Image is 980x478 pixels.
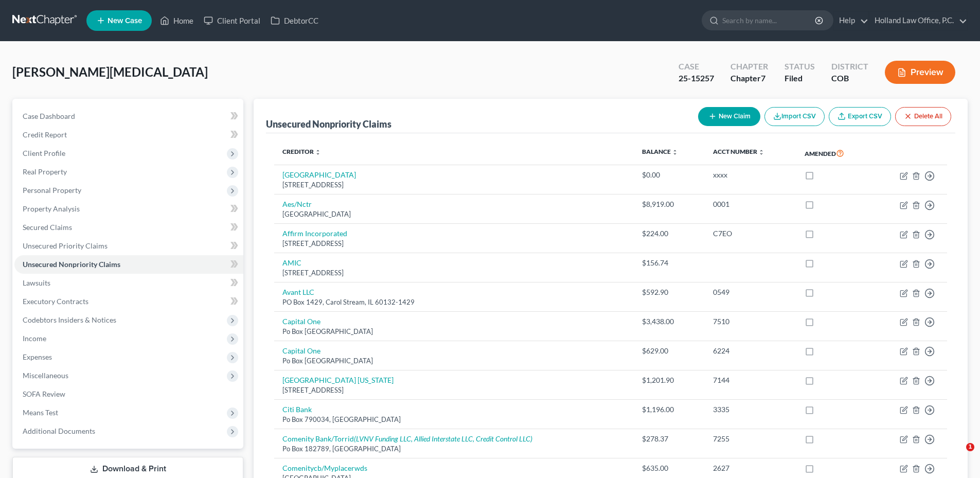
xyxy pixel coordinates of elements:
[831,73,868,84] div: COB
[23,315,116,324] span: Codebtors Insiders & Notices
[14,274,243,292] a: Lawsuits
[282,385,626,395] div: [STREET_ADDRESS]
[282,444,626,454] div: Po Box 182789, [GEOGRAPHIC_DATA]
[23,223,72,232] span: Secured Claims
[14,126,243,144] a: Credit Report
[713,170,788,180] div: xxxx
[713,287,788,297] div: 0549
[23,149,65,157] span: Client Profile
[642,404,697,415] div: $1,196.00
[642,148,678,155] a: Balance unfold_more
[155,11,199,30] a: Home
[713,148,764,155] a: Acct Number unfold_more
[199,11,265,30] a: Client Portal
[679,73,714,84] div: 25-15257
[14,107,243,126] a: Case Dashboard
[282,376,394,384] a: [GEOGRAPHIC_DATA] [US_STATE]
[831,61,868,73] div: District
[713,316,788,327] div: 7510
[730,61,768,73] div: Chapter
[282,356,626,366] div: Po Box [GEOGRAPHIC_DATA]
[282,239,626,249] div: [STREET_ADDRESS]
[282,464,367,472] a: Comenitycb/Myplacerwds
[23,352,52,361] span: Expenses
[761,73,765,83] span: 7
[642,375,697,385] div: $1,201.90
[23,278,50,287] span: Lawsuits
[764,107,825,126] button: Import CSV
[642,287,697,297] div: $592.90
[282,258,301,267] a: AMIC
[834,11,868,30] a: Help
[14,218,243,237] a: Secured Claims
[642,199,697,209] div: $8,919.00
[698,107,760,126] button: New Claim
[23,427,95,435] span: Additional Documents
[315,149,321,155] i: unfold_more
[642,228,697,239] div: $224.00
[282,415,626,424] div: Po Box 790034, [GEOGRAPHIC_DATA]
[869,11,967,30] a: Holland Law Office, P.C.
[713,404,788,415] div: 3335
[23,390,65,398] span: SOFA Review
[730,73,768,84] div: Chapter
[713,463,788,473] div: 2627
[785,61,815,73] div: Status
[945,443,970,468] iframe: Intercom live chat
[966,443,974,451] span: 1
[354,434,532,443] i: (LVNV Funding LLC, Allied Interstate LLC, Credit Control LLC)
[23,371,68,380] span: Miscellaneous
[679,61,714,73] div: Case
[713,375,788,385] div: 7144
[758,149,764,155] i: unfold_more
[23,334,46,343] span: Income
[23,204,80,213] span: Property Analysis
[713,199,788,209] div: 0001
[722,11,816,30] input: Search by name...
[14,292,243,311] a: Executory Contracts
[829,107,891,126] a: Export CSV
[282,288,314,296] a: Avant LLC
[642,434,697,444] div: $278.37
[14,200,243,218] a: Property Analysis
[282,268,626,278] div: [STREET_ADDRESS]
[282,229,347,238] a: Affirm Incorporated
[282,170,356,179] a: [GEOGRAPHIC_DATA]
[672,149,678,155] i: unfold_more
[282,148,321,155] a: Creditor unfold_more
[265,11,324,30] a: DebtorCC
[12,64,208,79] span: [PERSON_NAME][MEDICAL_DATA]
[282,434,532,443] a: Comenity Bank/Torrid(LVNV Funding LLC, Allied Interstate LLC, Credit Control LLC)
[23,241,108,250] span: Unsecured Priority Claims
[642,316,697,327] div: $3,438.00
[885,61,955,84] button: Preview
[282,180,626,190] div: [STREET_ADDRESS]
[713,228,788,239] div: C7EO
[713,346,788,356] div: 6224
[796,141,872,165] th: Amended
[14,237,243,255] a: Unsecured Priority Claims
[642,463,697,473] div: $635.00
[785,73,815,84] div: Filed
[282,405,312,414] a: Citi Bank
[23,186,81,194] span: Personal Property
[14,385,243,403] a: SOFA Review
[642,258,697,268] div: $156.74
[14,255,243,274] a: Unsecured Nonpriority Claims
[642,170,697,180] div: $0.00
[282,346,320,355] a: Capital One
[23,297,88,306] span: Executory Contracts
[23,408,58,417] span: Means Test
[282,200,312,208] a: Aes/Nctr
[282,297,626,307] div: PO Box 1429, Carol Stream, IL 60132-1429
[895,107,951,126] button: Delete All
[282,317,320,326] a: Capital One
[23,260,120,269] span: Unsecured Nonpriority Claims
[23,167,67,176] span: Real Property
[282,327,626,337] div: Po Box [GEOGRAPHIC_DATA]
[23,112,75,120] span: Case Dashboard
[282,209,626,219] div: [GEOGRAPHIC_DATA]
[266,118,391,130] div: Unsecured Nonpriority Claims
[108,17,142,25] span: New Case
[713,434,788,444] div: 7255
